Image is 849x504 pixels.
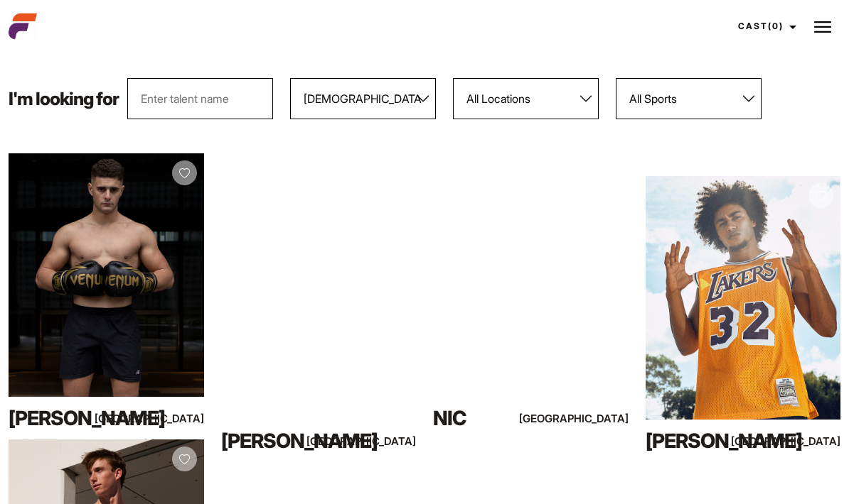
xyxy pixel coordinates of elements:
[814,18,831,35] img: Burger icon
[221,427,338,455] div: [PERSON_NAME]
[768,21,784,31] span: (0)
[646,427,763,455] div: [PERSON_NAME]
[433,404,550,432] div: Nic
[127,78,273,119] input: Enter talent name
[145,410,203,427] div: [GEOGRAPHIC_DATA]
[570,410,628,427] div: [GEOGRAPHIC_DATA]
[9,404,126,432] div: [PERSON_NAME]
[725,7,805,45] a: Cast(0)
[358,432,416,450] div: [GEOGRAPHIC_DATA]
[9,90,119,108] p: I'm looking for
[782,432,840,450] div: [GEOGRAPHIC_DATA]
[9,12,37,40] img: cropped-aefm-brand-fav-22-square.png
